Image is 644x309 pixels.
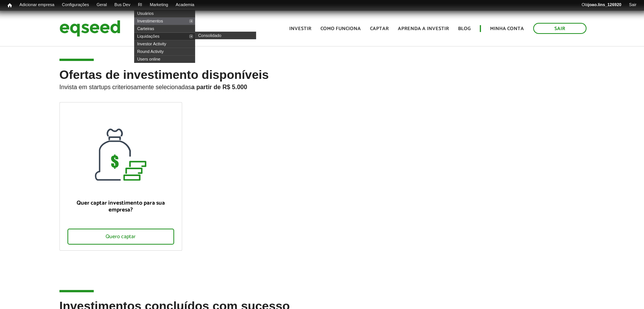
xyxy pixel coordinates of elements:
[16,2,58,8] a: Adicionar empresa
[59,68,585,102] h2: Ofertas de investimento disponíveis
[172,2,198,8] a: Academia
[191,84,247,90] strong: a partir de R$ 5.000
[370,26,389,31] a: Captar
[8,3,12,8] span: Início
[320,26,361,31] a: Como funciona
[67,229,174,245] div: Quero captar
[458,26,471,31] a: Blog
[134,10,195,17] a: Usuários
[625,2,640,8] a: Sair
[4,2,16,9] a: Início
[289,26,311,31] a: Investir
[111,2,134,8] a: Bus Dev
[490,26,524,31] a: Minha conta
[398,26,449,31] a: Aprenda a investir
[59,102,182,251] a: Quer captar investimento para sua empresa? Quero captar
[134,2,146,8] a: RI
[58,2,93,8] a: Configurações
[588,2,621,7] strong: joao.lins_126920
[578,2,625,8] a: Olájoao.lins_126920
[146,2,172,8] a: Marketing
[533,23,586,34] a: Sair
[59,82,585,91] p: Invista em startups criteriosamente selecionadas
[59,18,120,38] img: EqSeed
[93,2,111,8] a: Geral
[67,200,174,213] p: Quer captar investimento para sua empresa?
